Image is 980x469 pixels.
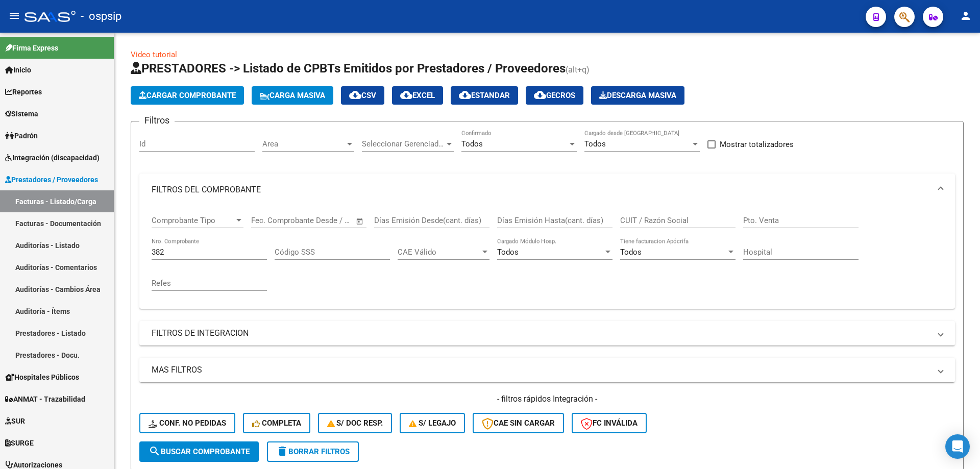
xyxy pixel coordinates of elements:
span: Todos [584,139,606,149]
button: CAE SIN CARGAR [473,413,564,433]
span: Gecros [534,91,575,100]
span: Firma Express [5,42,58,54]
button: Completa [243,413,310,433]
span: S/ Doc Resp. [327,418,383,428]
button: Open calendar [354,215,366,227]
span: Prestadores / Proveedores [5,174,98,185]
span: SURGE [5,437,34,449]
mat-panel-title: FILTROS DE INTEGRACION [152,328,930,339]
span: - ospsip [81,5,121,28]
span: Reportes [5,86,42,97]
mat-icon: delete [276,445,288,457]
mat-icon: search [149,445,161,457]
button: Borrar Filtros [267,441,359,462]
button: Carga Masiva [252,86,333,105]
span: Comprobante Tipo [152,216,234,225]
span: Conf. no pedidas [149,418,226,428]
span: Descarga Masiva [599,91,676,100]
span: PRESTADORES -> Listado de CPBTs Emitidos por Prestadores / Proveedores [131,61,566,76]
span: Sistema [5,108,38,119]
span: CSV [349,91,376,100]
mat-icon: person [960,10,972,22]
span: Todos [620,248,642,257]
mat-icon: cloud_download [349,89,361,101]
button: Buscar Comprobante [139,441,259,462]
button: Estandar [451,86,518,105]
mat-expansion-panel-header: MAS FILTROS [139,358,955,382]
span: Mostrar totalizadores [720,138,794,151]
a: Video tutorial [131,50,177,59]
button: Gecros [526,86,583,105]
div: FILTROS DEL COMPROBANTE [139,206,955,309]
span: Integración (discapacidad) [5,152,100,163]
button: Conf. no pedidas [139,413,235,433]
h3: Filtros [139,113,175,128]
input: Fecha inicio [251,216,292,225]
span: S/ legajo [409,418,456,428]
span: Todos [497,248,519,257]
input: Fecha fin [302,216,351,225]
button: Descarga Masiva [591,86,684,105]
mat-expansion-panel-header: FILTROS DEL COMPROBANTE [139,174,955,206]
span: Hospitales Públicos [5,372,79,383]
span: Seleccionar Gerenciador [362,139,445,149]
span: SUR [5,415,25,427]
mat-icon: cloud_download [534,89,546,101]
span: Cargar Comprobante [139,91,236,100]
span: (alt+q) [566,65,590,75]
span: Padrón [5,130,38,141]
button: CSV [341,86,384,105]
h4: - filtros rápidos Integración - [139,393,955,405]
span: Inicio [5,64,31,76]
button: Cargar Comprobante [131,86,244,105]
span: FC Inválida [581,418,638,428]
button: S/ legajo [400,413,465,433]
mat-expansion-panel-header: FILTROS DE INTEGRACION [139,321,955,345]
mat-icon: cloud_download [400,89,412,101]
span: Estandar [459,91,510,100]
span: Area [262,139,345,149]
span: Completa [252,418,301,428]
span: CAE SIN CARGAR [482,418,555,428]
mat-panel-title: FILTROS DEL COMPROBANTE [152,184,930,195]
span: CAE Válido [398,248,480,257]
span: EXCEL [400,91,435,100]
span: Todos [461,139,483,149]
mat-panel-title: MAS FILTROS [152,364,930,376]
mat-icon: menu [8,10,20,22]
mat-icon: cloud_download [459,89,471,101]
span: Buscar Comprobante [149,447,250,456]
span: ANMAT - Trazabilidad [5,393,85,405]
button: EXCEL [392,86,443,105]
button: FC Inválida [572,413,647,433]
app-download-masive: Descarga masiva de comprobantes (adjuntos) [591,86,684,105]
button: S/ Doc Resp. [318,413,393,433]
span: Carga Masiva [260,91,325,100]
div: Open Intercom Messenger [945,434,970,459]
span: Borrar Filtros [276,447,350,456]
